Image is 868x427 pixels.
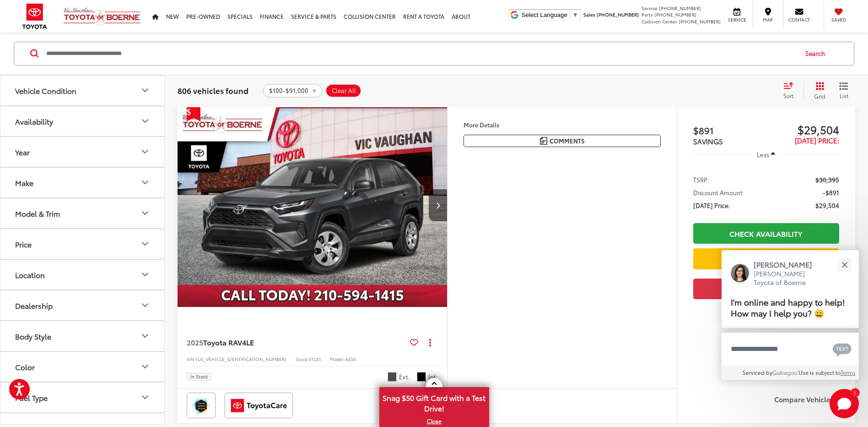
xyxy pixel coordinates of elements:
button: Get Price Now [693,279,839,299]
div: Vehicle Condition [15,86,76,95]
span: Sort [783,92,793,99]
div: 2025 Toyota RAV4 LE 0 [177,104,448,307]
button: Less [753,146,780,163]
div: Make [15,178,33,187]
button: Clear All [325,84,361,98]
img: Comments [540,137,547,145]
span: Snag $50 Gift Card with a Test Drive! [380,388,488,416]
button: AvailabilityAvailability [0,106,165,136]
span: I'm online and happy to help! How may I help you? 😀 [731,296,845,319]
span: Contact [788,16,810,23]
span: In Stock [190,374,208,379]
img: 2025 Toyota RAV4 LE [177,104,448,307]
div: Model & Trim [15,209,60,218]
span: Black [417,372,426,381]
span: $100-$91,000 [269,87,308,94]
span: TSRP: [693,175,709,184]
button: Grid View [803,82,832,100]
button: remove 100-91000 [263,84,323,98]
a: Select Language​ [522,11,578,18]
textarea: Type your message [722,333,859,366]
button: PricePrice [0,229,165,259]
button: Toggle Chat Window [830,389,859,418]
div: Year [15,148,30,156]
span: Collision Center [642,18,677,25]
div: Vehicle Condition [140,85,151,96]
div: Dealership [140,300,151,311]
button: Select sort value [779,82,803,100]
div: Availability [15,117,53,126]
span: VIN: [187,356,196,362]
div: Body Style [15,332,51,340]
button: Actions [422,334,438,350]
a: Terms [841,368,856,376]
span: [PHONE_NUMBER] [597,11,639,18]
span: Model: [330,356,345,362]
div: Location [140,269,151,280]
button: Chat with SMS [830,339,854,359]
div: Year [140,147,151,158]
span: Map [758,16,778,23]
p: [PERSON_NAME] [754,259,821,269]
span: $891 [693,123,766,137]
button: Body StyleBody Style [0,321,165,351]
span: Grid [814,92,825,100]
button: Fuel TypeFuel Type [0,383,165,412]
span: Discount Amount: [693,188,744,197]
span: Clear All [332,87,356,94]
button: YearYear [0,137,165,167]
div: Fuel Type [15,393,48,402]
div: Location [15,270,45,279]
span: Serviced by [743,368,772,376]
span: Less [757,150,769,159]
a: Gubagoo. [772,368,798,376]
div: Make [140,177,151,188]
span: Magnetic Gray Metallic [388,372,397,381]
button: LocationLocation [0,260,165,290]
button: Next image [429,189,447,221]
div: Color [15,362,35,371]
div: Fuel Type [140,392,151,403]
div: Price [140,239,151,250]
a: Value Your Trade [693,248,839,269]
span: [DATE] Price: [693,201,730,210]
p: [PERSON_NAME] Toyota of Boerne [754,269,821,287]
span: [PHONE_NUMBER] [659,5,701,11]
span: Saved [829,16,849,23]
a: Check Availability [693,223,839,244]
button: List View [832,82,855,100]
span: Int. [428,372,438,381]
div: Availability [140,116,151,127]
span: Service [727,16,747,23]
span: [DATE] Price: [795,135,839,145]
span: Toyota RAV4 [203,337,246,347]
span: Select Language [522,11,567,18]
button: Search [797,42,838,65]
span: Comments [550,137,585,145]
span: Ext. [399,372,410,381]
button: Model & TrimModel & Trim [0,198,165,228]
span: 4430 [345,356,356,362]
span: $29,504 [766,122,839,136]
span: 2025 [187,337,203,347]
img: Toyota Safety Sense Vic Vaughan Toyota of Boerne Boerne TX [189,394,214,416]
a: 2025Toyota RAV4LE [187,337,406,347]
input: Search by Make, Model, or Keyword [45,43,797,65]
span: SAVINGS [693,136,723,146]
div: Body Style [140,331,151,342]
div: Price [15,240,32,248]
span: $29,504 [815,201,839,210]
span: Service [642,5,658,11]
img: Vic Vaughan Toyota of Boerne [63,7,141,26]
span: [PHONE_NUMBER] [679,18,721,25]
span: dropdown dots [429,339,431,346]
span: ▼ [572,11,578,18]
svg: Text [833,342,852,357]
span: Parts [642,11,653,18]
button: Close [835,255,854,274]
span: ​ [570,11,570,18]
span: Get Price Drop Alert [187,104,200,121]
h4: More Details [464,121,661,128]
div: Dealership [15,301,53,310]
